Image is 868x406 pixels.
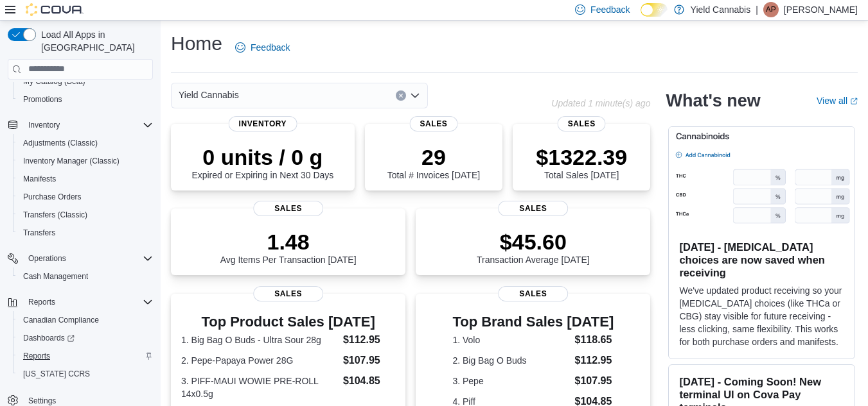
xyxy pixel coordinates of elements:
[171,31,222,56] h1: Home
[477,229,590,255] p: $45.60
[18,348,55,364] a: Reports
[23,351,50,361] span: Reports
[23,251,153,266] span: Operations
[18,171,153,187] span: Manifests
[575,332,614,348] dd: $118.65
[28,253,66,264] span: Operations
[18,312,104,328] a: Canadian Compliance
[23,76,85,87] span: My Catalog (Beta)
[36,28,153,54] span: Load All Apps in [GEOGRAPHIC_DATA]
[23,117,153,133] span: Inventory
[18,153,125,169] a: Inventory Manager (Classic)
[18,207,153,223] span: Transfers (Classic)
[575,373,614,389] dd: $107.95
[641,17,641,17] span: Dark Mode
[179,87,239,103] span: Yield Cannabis
[18,74,153,89] span: My Catalog (Beta)
[23,156,120,166] span: Inventory Manager (Classic)
[477,229,590,265] div: Transaction Average [DATE]
[691,2,751,17] p: Yield Cannabis
[18,207,93,223] a: Transfers (Classic)
[13,90,158,108] button: Promotions
[18,92,153,107] span: Promotions
[23,251,71,266] button: Operations
[229,116,297,131] span: Inventory
[558,116,606,131] span: Sales
[181,314,395,330] h3: Top Product Sales [DATE]
[396,90,406,101] button: Clear input
[26,3,84,16] img: Cova
[343,373,395,389] dd: $104.85
[28,120,60,130] span: Inventory
[18,366,95,382] a: [US_STATE] CCRS
[220,229,357,265] div: Avg Items Per Transaction [DATE]
[13,206,158,224] button: Transfers (Classic)
[23,117,65,133] button: Inventory
[410,90,420,101] button: Open list of options
[23,294,60,310] button: Reports
[23,192,82,202] span: Purchase Orders
[18,92,67,107] a: Promotions
[181,334,338,346] dt: 1. Big Bag O Buds - Ultra Sour 28g
[23,369,90,379] span: [US_STATE] CCRS
[536,144,627,170] p: $1322.39
[18,225,153,241] span: Transfers
[18,312,153,328] span: Canadian Compliance
[220,229,357,255] p: 1.48
[18,74,91,89] a: My Catalog (Beta)
[409,116,457,131] span: Sales
[18,135,103,151] a: Adjustments (Classic)
[590,3,630,16] span: Feedback
[18,348,153,364] span: Reports
[641,3,668,17] input: Dark Mode
[13,188,158,206] button: Purchase Orders
[536,144,627,180] div: Total Sales [DATE]
[3,293,158,311] button: Reports
[23,210,87,220] span: Transfers (Classic)
[28,396,56,406] span: Settings
[756,2,758,17] p: |
[191,144,333,180] div: Expired or Expiring in Next 30 Days
[452,314,614,330] h3: Top Brand Sales [DATE]
[3,250,158,267] button: Operations
[13,72,158,90] button: My Catalog (Beta)
[850,97,858,105] svg: External link
[23,94,62,105] span: Promotions
[13,134,158,152] button: Adjustments (Classic)
[23,315,99,325] span: Canadian Compliance
[23,174,56,184] span: Manifests
[766,2,776,17] span: AP
[13,347,158,365] button: Reports
[452,354,569,367] dt: 2. Big Bag O Buds
[251,41,290,54] span: Feedback
[18,269,153,284] span: Cash Management
[343,332,395,348] dd: $112.95
[387,144,480,170] p: 29
[387,144,480,180] div: Total # Invoices [DATE]
[498,201,569,216] span: Sales
[498,286,569,301] span: Sales
[452,375,569,387] dt: 3. Pepe
[13,170,158,188] button: Manifests
[191,144,333,170] p: 0 units / 0 g
[23,138,98,148] span: Adjustments (Classic)
[13,267,158,285] button: Cash Management
[18,330,153,346] span: Dashboards
[230,35,295,60] a: Feedback
[23,228,55,238] span: Transfers
[18,189,87,205] a: Purchase Orders
[817,96,858,106] a: View allExternal link
[18,135,153,151] span: Adjustments (Classic)
[763,2,779,17] div: Alex Pak
[13,152,158,170] button: Inventory Manager (Classic)
[452,334,569,346] dt: 1. Volo
[679,241,844,279] h3: [DATE] - [MEDICAL_DATA] choices are now saved when receiving
[181,354,338,367] dt: 2. Pepe-Papaya Power 28G
[18,189,153,205] span: Purchase Orders
[18,153,153,169] span: Inventory Manager (Classic)
[23,333,75,343] span: Dashboards
[3,116,158,134] button: Inventory
[13,311,158,329] button: Canadian Compliance
[13,224,158,242] button: Transfers
[18,330,80,346] a: Dashboards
